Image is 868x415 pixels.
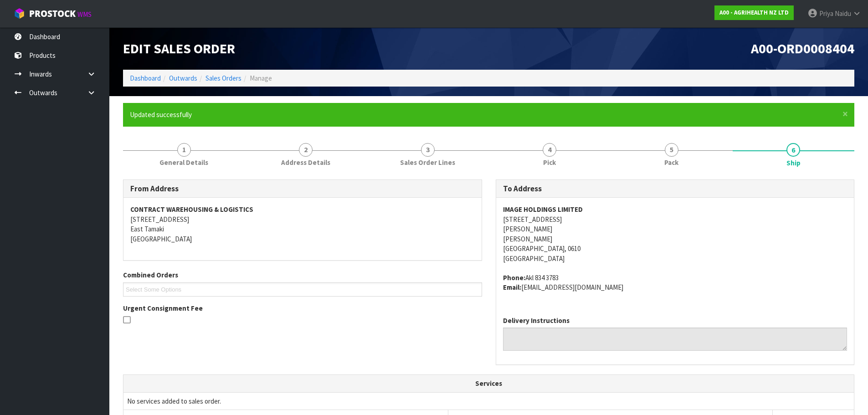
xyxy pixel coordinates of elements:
[123,303,203,313] label: Urgent Consignment Fee
[665,143,678,157] span: 5
[400,158,455,167] span: Sales Order Lines
[14,8,25,19] img: cube-alt.png
[205,74,241,82] a: Sales Orders
[281,158,330,167] span: Address Details
[123,392,854,410] td: No services added to sales order.
[177,143,191,157] span: 1
[77,10,92,19] small: WMS
[299,143,313,157] span: 2
[819,9,833,18] span: Priya
[123,40,235,57] span: Edit Sales Order
[250,74,272,82] span: Manage
[503,283,521,292] strong: email
[130,184,475,193] h3: From Address
[842,108,848,120] span: ×
[503,205,583,214] strong: IMAGE HOLDINGS LIMITED
[543,143,556,157] span: 4
[751,40,854,57] span: A00-ORD0008404
[503,273,525,282] strong: phone
[543,158,556,167] span: Pick
[503,273,847,292] address: Akl 834 3783 [EMAIL_ADDRESS][DOMAIN_NAME]
[130,74,161,82] a: Dashboard
[130,110,192,119] span: Updated successfully
[664,158,678,167] span: Pack
[130,205,253,214] strong: CONTRACT WAREHOUSING & LOGISTICS
[123,270,178,280] label: Combined Orders
[130,205,475,244] address: [STREET_ADDRESS] East Tamaki [GEOGRAPHIC_DATA]
[123,375,854,392] th: Services
[786,158,801,168] span: Ship
[169,74,197,82] a: Outwards
[719,9,789,16] strong: A00 - AGRIHEALTH NZ LTD
[159,158,208,167] span: General Details
[786,143,800,157] span: 6
[503,316,570,325] label: Delivery Instructions
[714,5,794,20] a: A00 - AGRIHEALTH NZ LTD
[503,205,847,263] address: [STREET_ADDRESS] [PERSON_NAME] [PERSON_NAME] [GEOGRAPHIC_DATA], 0610 [GEOGRAPHIC_DATA]
[835,9,851,18] span: Naidu
[503,184,847,193] h3: To Address
[29,8,76,20] span: ProStock
[421,143,435,157] span: 3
